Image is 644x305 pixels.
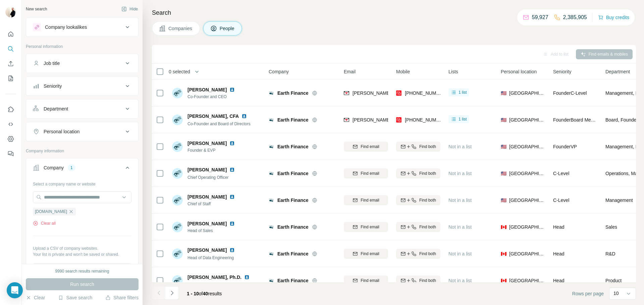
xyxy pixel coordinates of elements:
img: LinkedIn logo [229,87,235,92]
button: Find email [344,276,388,286]
button: Company1 [26,160,138,178]
span: [PERSON_NAME] [187,194,227,200]
span: 🇺🇸 [501,143,506,150]
img: Logo of Earth Finance [269,171,274,176]
span: Find both [419,278,436,284]
span: 🇨🇦 [501,277,506,284]
button: Find email [344,168,388,178]
img: Avatar [172,115,183,125]
div: Department [44,105,68,112]
span: of [199,291,203,296]
img: Avatar [172,195,183,206]
span: [GEOGRAPHIC_DATA] [509,250,545,257]
span: 0 selected [169,68,190,75]
button: Upload a list of companies [33,263,131,275]
span: 🇨🇦 [501,224,506,230]
button: Find both [396,142,440,152]
span: results [187,291,222,296]
button: Find both [396,195,440,205]
span: R&D [605,250,615,257]
span: 1 list [459,116,467,122]
button: Quick start [5,28,16,40]
span: 🇺🇸 [501,90,506,96]
span: Not in a list [448,251,472,256]
span: [PERSON_NAME], CFA [187,113,239,120]
img: Avatar [172,88,183,98]
button: Use Surfe on LinkedIn [5,103,16,116]
span: Not in a list [448,278,472,283]
span: Head [553,224,564,230]
span: [GEOGRAPHIC_DATA] [509,277,545,284]
span: Founder & EVP [187,147,243,153]
span: [GEOGRAPHIC_DATA] [509,170,545,177]
img: Avatar [172,248,183,259]
span: Find email [361,197,379,203]
img: LinkedIn logo [229,167,235,172]
div: 9990 search results remaining [55,268,109,274]
span: Find both [419,197,436,203]
img: Logo of Earth Finance [269,251,274,256]
span: [GEOGRAPHIC_DATA] [509,197,545,204]
img: Avatar [172,222,183,232]
span: Earth Finance [277,277,309,284]
img: LinkedIn logo [229,247,235,253]
span: [DOMAIN_NAME] [35,209,67,215]
span: Earth Finance [277,143,309,150]
p: 2,385,905 [563,13,587,21]
img: Logo of Earth Finance [269,117,274,123]
button: Buy credits [598,13,629,22]
span: Founder Board Member [553,117,602,123]
span: 40 [203,291,208,296]
span: Company [269,68,289,75]
span: 1 - 10 [187,291,199,296]
span: People [220,25,235,32]
span: Earth Finance [277,170,309,177]
img: LinkedIn logo [241,113,247,119]
button: Hide [117,4,143,14]
h4: Search [152,8,636,17]
span: [PERSON_NAME][EMAIL_ADDRESS][DOMAIN_NAME] [353,90,471,96]
span: Earth Finance [277,197,309,204]
span: Rows per page [572,290,604,297]
span: [PHONE_NUMBER] [405,117,447,123]
span: Find email [361,170,379,176]
button: Dashboard [5,133,16,145]
span: Co-Founder and CEO [187,94,243,100]
button: Find email [344,249,388,259]
img: provider prospeo logo [396,117,401,123]
img: provider findymail logo [344,90,349,96]
span: Seniority [553,68,571,75]
span: Not in a list [448,144,472,149]
span: Find both [419,170,436,176]
img: Avatar [172,168,183,179]
span: Chief Operating Officer [187,175,229,180]
img: Avatar [172,141,183,152]
button: Use Surfe API [5,118,16,130]
span: Find email [361,251,379,257]
span: Earth Finance [277,250,309,257]
p: 59,927 [532,13,548,21]
img: Avatar [172,275,183,286]
div: Select a company name or website [33,178,131,187]
span: Head [553,278,564,283]
span: Lists [448,68,458,75]
button: Enrich CSV [5,58,16,70]
span: [PERSON_NAME], Ph.D. [187,274,241,281]
div: Job title [44,60,60,67]
span: Find both [419,144,436,150]
span: Earth Finance [277,90,309,96]
p: 10 [613,290,619,297]
span: [GEOGRAPHIC_DATA] [509,117,545,123]
button: Feedback [5,148,16,160]
button: Personal location [26,124,138,140]
button: Share filters [105,294,139,301]
span: Personal location [501,68,537,75]
img: provider prospeo logo [396,90,401,96]
div: 1 [68,165,75,171]
span: Head of Sales [187,228,243,234]
div: Open Intercom Messenger [7,282,23,298]
span: [PERSON_NAME] [187,140,227,147]
button: Find email [344,142,388,152]
span: Earth Finance [277,117,309,123]
img: LinkedIn logo [229,221,235,226]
